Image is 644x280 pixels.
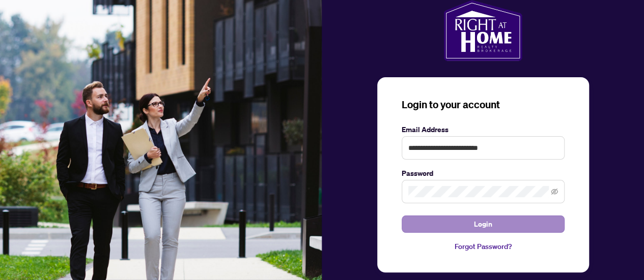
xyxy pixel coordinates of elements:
a: Forgot Password? [402,241,565,252]
label: Email Address [402,124,565,135]
h3: Login to your account [402,98,565,112]
button: Login [402,215,565,233]
span: Login [474,216,492,232]
label: Password [402,168,565,179]
span: eye-invisible [551,188,558,195]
